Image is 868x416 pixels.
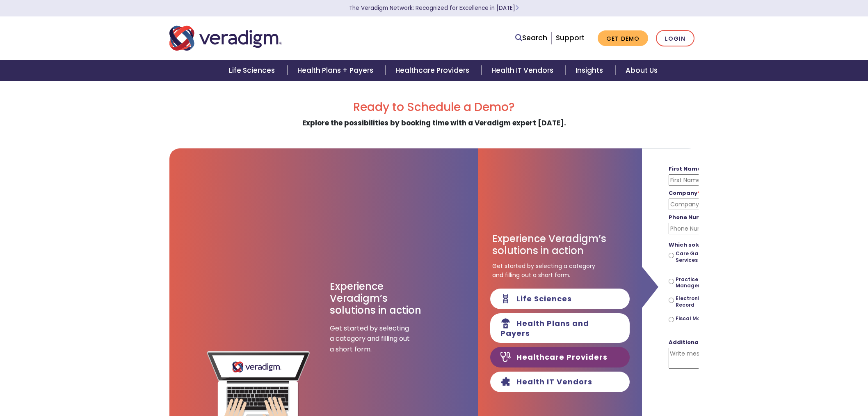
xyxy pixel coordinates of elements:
h3: Experience Veradigm’s solutions in action [492,233,628,257]
strong: First Name [669,165,704,173]
a: Life Sciences [219,60,287,81]
a: Health IT Vendors [482,60,566,81]
a: Healthcare Providers [386,60,482,81]
input: First Name [669,174,826,186]
strong: Explore the possibilities by booking time with a Veradigm expert [DATE]. [302,118,566,128]
label: Care Gap Closure Services [676,250,731,263]
span: Get started by selecting a category and filling out a short form. [492,261,595,280]
a: Get Demo [598,30,648,46]
a: Search [515,32,547,44]
a: Insights [566,60,615,81]
strong: Additional comments or questions [669,338,775,346]
h2: Ready to Schedule a Demo? [169,100,699,114]
a: The Veradigm Network: Recognized for Excellence in [DATE]Learn More [349,4,519,12]
input: Phone Number [669,223,826,234]
strong: Company [669,189,700,197]
a: About Us [616,60,667,81]
strong: Phone Number [669,213,715,221]
span: Learn More [515,4,519,12]
label: Practice Management [676,276,731,289]
span: Get started by selecting a category and filling out a short form. [330,323,412,355]
label: Fiscal Management [676,315,729,322]
h3: Experience Veradigm’s solutions in action [330,281,422,316]
img: Veradigm logo [169,25,282,52]
a: Support [556,33,585,43]
a: Health Plans + Payers [288,60,386,81]
strong: Which solution would you like to request a demo for? [669,241,827,249]
a: Login [656,30,694,47]
input: Company [669,199,826,210]
label: Electronic Health Record [676,295,731,308]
